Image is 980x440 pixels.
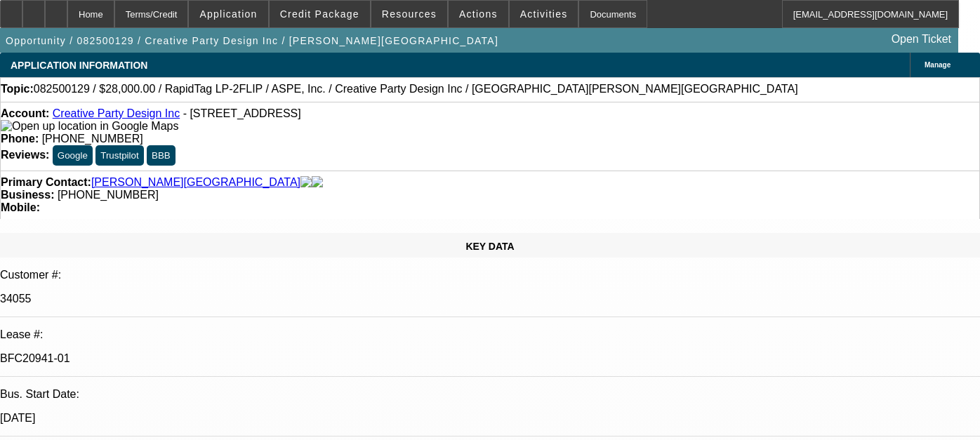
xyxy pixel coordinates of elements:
img: facebook-icon.png [300,176,312,189]
span: Actions [459,8,498,20]
span: [PHONE_NUMBER] [42,133,143,145]
button: Credit Package [270,1,370,27]
strong: Primary Contact: [1,176,91,189]
strong: Account: [1,107,49,119]
strong: Reviews: [1,149,49,161]
strong: Business: [1,189,54,201]
span: Activities [520,8,568,20]
button: Trustpilot [95,145,143,166]
strong: Phone: [1,133,39,145]
span: - [STREET_ADDRESS] [183,107,301,119]
span: [PHONE_NUMBER] [58,189,159,201]
img: Open up location in Google Maps [1,120,178,133]
span: 082500129 / $28,000.00 / RapidTag LP-2FLIP / ASPE, Inc. / Creative Party Design Inc / [GEOGRAPHIC... [34,83,798,95]
a: [PERSON_NAME][GEOGRAPHIC_DATA] [91,176,300,189]
span: Credit Package [280,8,359,20]
a: Creative Party Design Inc [53,107,180,119]
button: Resources [371,1,447,27]
span: Manage [925,61,951,69]
button: Actions [449,1,508,27]
span: Opportunity / 082500129 / Creative Party Design Inc / [PERSON_NAME][GEOGRAPHIC_DATA] [6,35,498,46]
button: BBB [147,145,176,166]
button: Google [53,145,93,166]
a: View Google Maps [1,120,178,132]
span: KEY DATA [465,241,514,252]
button: Activities [510,1,578,27]
span: APPLICATION INFORMATION [11,60,147,71]
a: Open Ticket [886,27,957,51]
span: Application [199,8,257,20]
strong: Topic: [1,83,34,95]
img: linkedin-icon.png [312,176,323,189]
span: Resources [382,8,437,20]
button: Application [189,1,267,27]
strong: Mobile: [1,201,40,213]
